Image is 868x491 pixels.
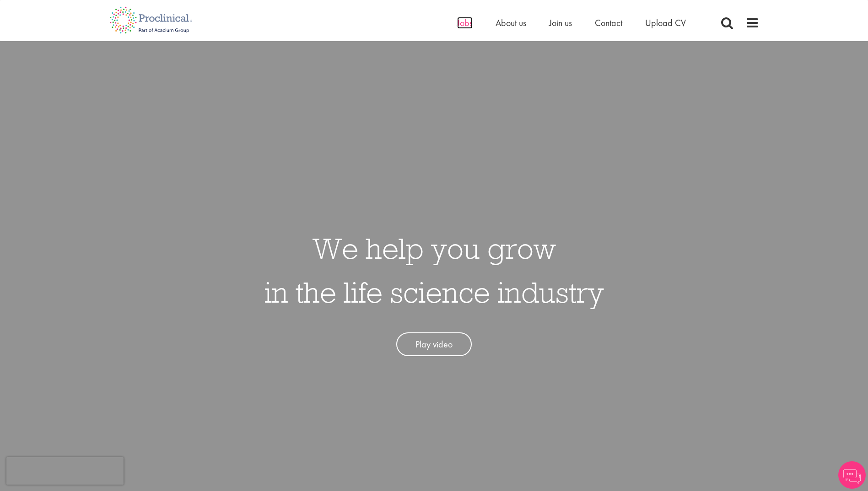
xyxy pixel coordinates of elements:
a: Play video [396,332,472,357]
h1: We help you grow in the life science industry [264,226,604,314]
a: Join us [549,17,572,29]
a: Contact [595,17,622,29]
a: About us [496,17,526,29]
a: Upload CV [645,17,686,29]
a: Jobs [457,17,473,29]
img: Chatbot [838,461,866,489]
